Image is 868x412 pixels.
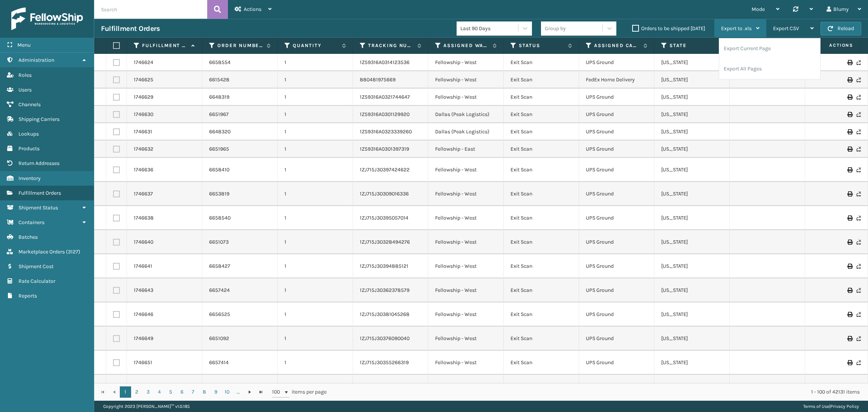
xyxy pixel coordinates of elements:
[293,42,338,49] label: Quantity
[18,204,58,211] span: Shipment Status
[719,38,820,59] li: Export Current Page
[18,116,60,122] span: Shipping Carriers
[278,54,353,71] td: 1
[443,42,489,49] label: Assigned Warehouse
[504,140,579,158] td: Exit Scan
[428,230,504,254] td: Fellowship - West
[654,123,730,140] td: [US_STATE]
[579,140,654,158] td: UPS Ground
[579,327,654,351] td: UPS Ground
[278,71,353,89] td: 1
[368,42,414,49] label: Tracking Number
[134,190,153,198] a: 1746637
[847,95,852,100] i: Print Label
[428,106,504,123] td: Dallas (Peak Logistics)
[209,145,229,153] a: 6651965
[847,264,852,269] i: Print Label
[18,145,40,152] span: Products
[142,386,154,398] a: 3
[847,167,852,172] i: Print Label
[847,77,852,82] i: Print Label
[856,77,861,82] i: Never Shipped
[654,351,730,375] td: [US_STATE]
[209,311,230,318] a: 6656525
[101,24,160,33] h3: Fulfillment Orders
[579,89,654,106] td: UPS Ground
[142,42,188,49] label: Fulfillment Order Id
[154,386,165,398] a: 4
[18,87,32,93] span: Users
[134,111,153,118] a: 1746630
[18,234,38,240] span: Batches
[176,386,188,398] a: 6
[654,54,730,71] td: [US_STATE]
[719,59,820,79] li: Export All Pages
[134,311,153,318] a: 1746646
[18,160,60,166] span: Return Addresses
[337,388,860,396] div: 1 - 100 of 42131 items
[209,190,229,198] a: 6653819
[504,230,579,254] td: Exit Scan
[654,71,730,89] td: [US_STATE]
[18,57,54,63] span: Administration
[278,254,353,278] td: 1
[579,54,654,71] td: UPS Ground
[579,230,654,254] td: UPS Ground
[18,249,65,255] span: Marketplace Orders
[209,287,230,294] a: 6657424
[209,76,229,84] a: 6615428
[360,146,409,152] a: 1Z59316A0301397319
[278,206,353,230] td: 1
[428,182,504,206] td: Fellowship - West
[579,278,654,302] td: UPS Ground
[272,388,283,396] span: 100
[188,386,199,398] a: 7
[654,106,730,123] td: [US_STATE]
[821,22,861,35] button: Reload
[134,166,153,174] a: 1746636
[856,264,861,269] i: Never Shipped
[504,71,579,89] td: Exit Scan
[222,386,233,398] a: 10
[18,72,32,78] span: Roles
[278,327,353,351] td: 1
[545,24,566,32] div: Group by
[360,76,396,83] a: 880481975669
[134,76,153,84] a: 1746625
[504,106,579,123] td: Exit Scan
[654,302,730,327] td: [US_STATE]
[428,54,504,71] td: Fellowship - West
[278,278,353,302] td: 1
[360,128,412,135] a: 1Z59316A0323339260
[134,238,153,246] a: 1746640
[428,206,504,230] td: Fellowship - West
[856,215,861,221] i: Never Shipped
[856,288,861,293] i: Never Shipped
[579,375,654,399] td: UPS Ground
[579,182,654,206] td: UPS Ground
[360,191,409,197] a: 1ZJ715J30309016336
[847,60,852,65] i: Print Label
[847,129,852,134] i: Print Label
[654,89,730,106] td: [US_STATE]
[134,128,152,136] a: 1746631
[856,167,861,172] i: Never Shipped
[579,206,654,230] td: UPS Ground
[654,278,730,302] td: [US_STATE]
[460,24,519,32] div: Last 90 Days
[360,239,410,245] a: 1ZJ715J30328494276
[830,404,859,409] a: Privacy Policy
[504,375,579,399] td: Exit Scan
[255,386,267,398] a: Go to the last page
[847,360,852,365] i: Print Label
[217,42,263,49] label: Order Number
[278,158,353,182] td: 1
[233,386,244,398] a: ...
[209,93,229,101] a: 6648319
[428,254,504,278] td: Fellowship - West
[428,302,504,327] td: Fellowship - West
[504,254,579,278] td: Exit Scan
[131,386,142,398] a: 2
[847,336,852,341] i: Print Label
[278,375,353,399] td: 1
